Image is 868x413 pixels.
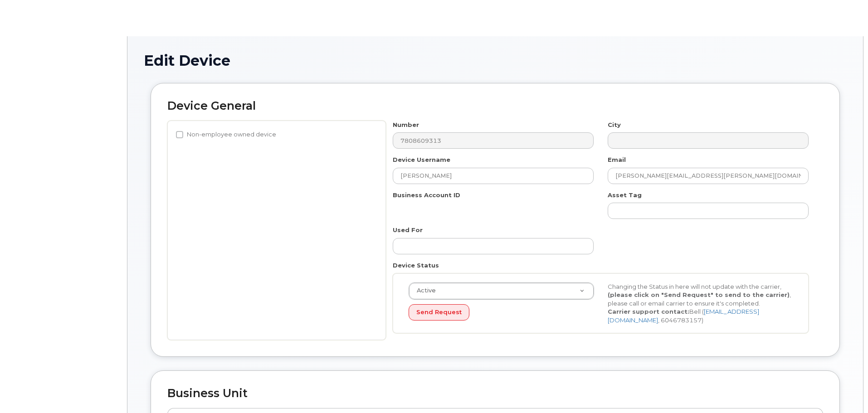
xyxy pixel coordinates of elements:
[608,308,759,324] a: [EMAIL_ADDRESS][DOMAIN_NAME]
[167,100,823,112] h2: Device General
[409,283,594,299] a: Active
[176,129,276,140] label: Non-employee owned device
[393,191,460,199] label: Business Account ID
[393,155,450,164] label: Device Username
[176,131,183,138] input: Non-employee owned device
[393,121,419,129] label: Number
[601,282,800,325] div: Changing the Status in here will not update with the carrier, , please call or email carrier to e...
[409,304,469,321] button: Send Request
[608,155,626,164] label: Email
[608,291,790,298] strong: (please click on "Send Request" to send to the carrier)
[608,308,689,315] strong: Carrier support contact:
[608,121,621,129] label: City
[411,287,436,295] span: Active
[608,191,642,199] label: Asset Tag
[167,387,823,400] h2: Business Unit
[144,53,847,68] h1: Edit Device
[393,226,423,234] label: Used For
[393,261,439,270] label: Device Status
